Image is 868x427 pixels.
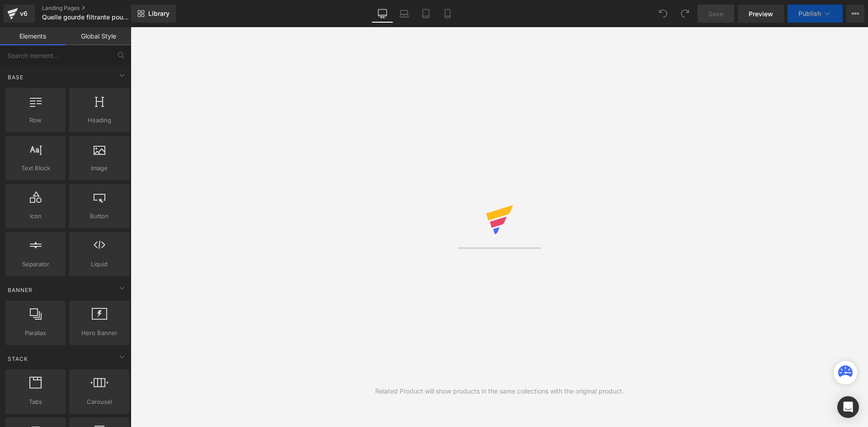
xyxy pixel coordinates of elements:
div: v6 [18,8,29,19]
a: Preview [738,5,784,23]
span: Button [72,211,127,221]
span: Tabs [8,397,63,407]
button: Redo [676,5,694,23]
span: Carousel [72,397,127,407]
span: Publish [798,10,821,17]
a: Laptop [393,5,415,23]
span: Hero Banner [72,328,127,338]
span: Banner [7,286,33,294]
a: Tablet [415,5,437,23]
button: More [846,5,864,23]
button: Publish [788,5,843,23]
span: Heading [72,115,127,125]
div: Open Intercom Messenger [837,396,859,418]
span: Base [7,73,24,82]
button: Undo [654,5,672,23]
span: Preview [749,9,773,19]
span: Library [148,10,170,18]
span: Parallax [8,328,63,338]
span: Stack [7,355,29,363]
span: Quelle gourde filtrante pour voyager ? [42,14,129,21]
a: v6 [4,5,35,23]
span: Liquid [72,259,127,269]
span: Text Block [8,163,63,173]
a: Landing Pages [42,5,146,12]
span: Save [708,9,723,19]
span: Separator [8,259,63,269]
a: New Library [131,5,176,23]
span: Icon [8,211,63,221]
div: Related Product will show products in the same collections with the original product. [375,386,624,396]
a: Mobile [437,5,458,23]
a: Desktop [372,5,393,23]
span: Row [8,115,63,125]
span: Image [72,163,127,173]
a: Global Style [66,27,131,45]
